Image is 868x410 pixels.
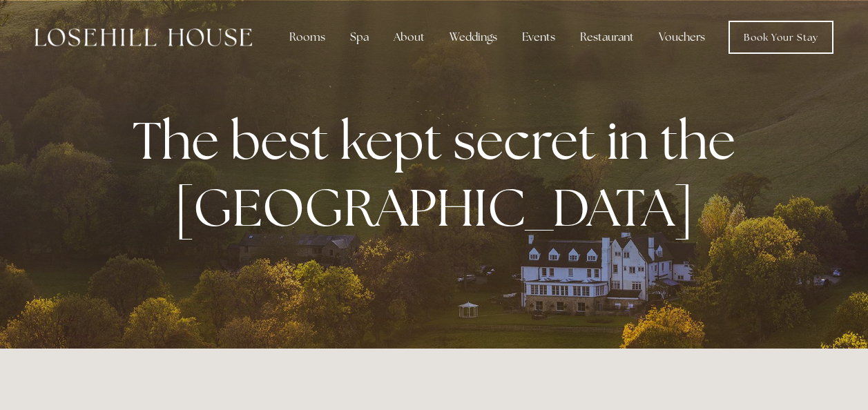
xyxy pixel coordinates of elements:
div: About [383,23,436,51]
strong: The best kept secret in the [GEOGRAPHIC_DATA] [133,106,746,242]
div: Spa [339,23,380,51]
a: Vouchers [648,23,716,51]
div: Restaurant [569,23,645,51]
img: Losehill House [35,28,252,46]
div: Events [511,23,566,51]
div: Weddings [438,23,508,51]
a: Book Your Stay [729,21,833,54]
div: Rooms [278,23,336,51]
